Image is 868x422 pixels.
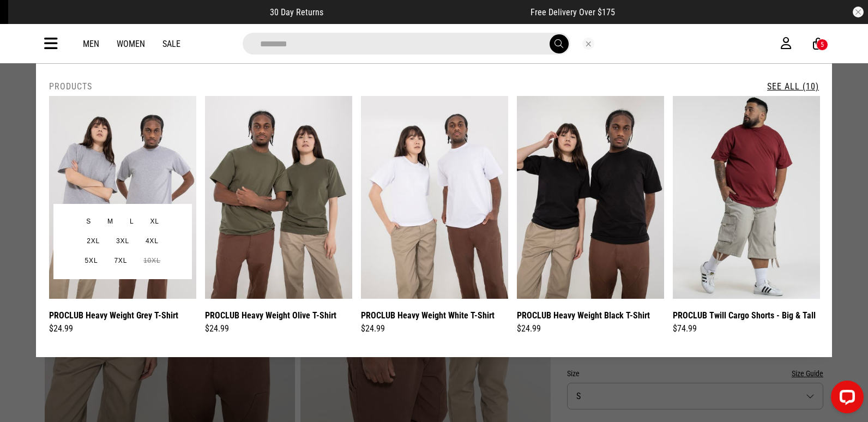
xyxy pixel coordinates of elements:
[99,212,122,232] button: M
[673,309,816,322] a: PROCLUB Twill Cargo Shorts - Big & Tall
[517,96,664,299] img: Proclub Heavy Weight Black T-shirt in Black
[517,322,664,335] div: $24.99
[205,309,336,322] a: PROCLUB Heavy Weight Olive T-Shirt
[361,309,495,322] a: PROCLUB Heavy Weight White T-Shirt
[531,7,615,17] span: Free Delivery Over $175
[813,38,823,50] a: 5
[345,7,509,17] iframe: Customer reviews powered by Trustpilot
[79,232,108,251] button: 2XL
[137,232,167,251] button: 4XL
[49,322,196,335] div: $24.99
[117,39,145,49] a: Women
[270,7,323,17] span: 30 Day Returns
[122,212,142,232] button: L
[83,39,99,49] a: Men
[135,251,168,271] button: 10XL
[49,96,196,299] img: Proclub Heavy Weight Grey T-shirt in Grey
[49,309,178,322] a: PROCLUB Heavy Weight Grey T-Shirt
[517,309,650,322] a: PROCLUB Heavy Weight Black T-Shirt
[162,39,180,49] a: Sale
[361,96,508,299] img: Proclub Heavy Weight White T-shirt in White
[205,322,352,335] div: $24.99
[361,322,508,335] div: $24.99
[821,41,824,49] div: 5
[767,81,819,92] a: See All (10)
[142,212,167,232] button: XL
[108,232,137,251] button: 3XL
[205,96,352,299] img: Proclub Heavy Weight Olive T-shirt in Green
[106,251,135,271] button: 7XL
[78,212,99,232] button: S
[77,251,106,271] button: 5XL
[673,96,820,299] img: Proclub Twill Cargo Shorts - Big & Tall in Beige
[582,38,594,50] button: Close search
[49,81,92,92] h2: Products
[822,376,868,422] iframe: LiveChat chat widget
[673,322,820,335] div: $74.99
